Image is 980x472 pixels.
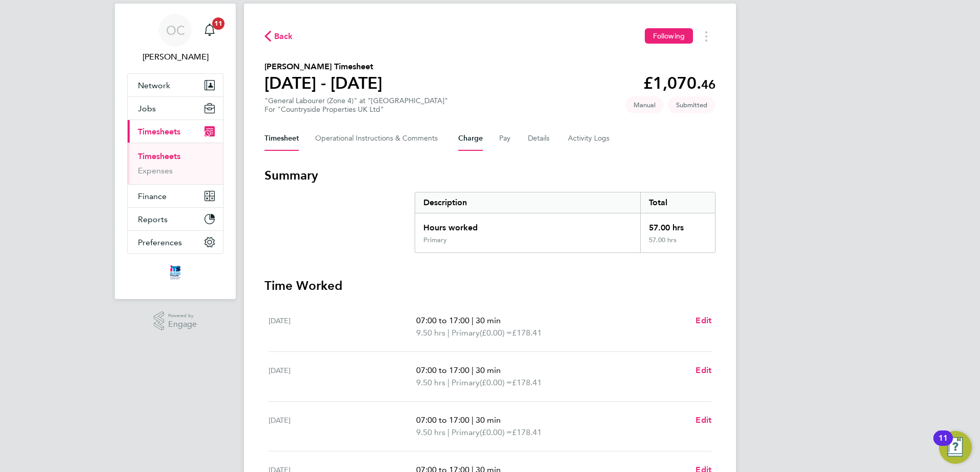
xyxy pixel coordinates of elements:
div: [DATE] [269,414,416,439]
span: Powered by [168,311,197,320]
img: itsconstruction-logo-retina.png [168,264,182,281]
div: For "Countryside Properties UK Ltd" [264,105,448,114]
div: Summary [415,192,716,253]
span: Back [274,30,293,43]
span: This timesheet is Submitted. [668,96,716,113]
div: [DATE] [269,314,416,339]
span: 30 min [476,365,501,375]
span: | [472,316,474,325]
button: Reports [128,208,223,230]
span: 9.50 hrs [416,328,445,338]
a: OC[PERSON_NAME] [127,14,223,63]
span: Engage [168,320,197,329]
app-decimal: £1,070. [643,73,716,93]
button: Timesheets Menu [697,28,716,44]
button: Timesheets [128,120,223,143]
span: 07:00 to 17:00 [416,316,469,325]
span: 9.50 hrs [416,378,445,387]
span: Edit [696,316,711,325]
button: Details [528,126,552,151]
span: Oliver Curril [127,51,223,63]
a: Expenses [138,166,173,175]
span: | [447,328,450,338]
div: Timesheets [128,143,223,184]
button: Charge [458,126,483,151]
button: Timesheet [264,126,299,151]
h1: [DATE] - [DATE] [264,73,382,93]
button: Preferences [128,231,223,253]
a: 11 [199,14,220,47]
button: Back [264,30,293,43]
h2: [PERSON_NAME] Timesheet [264,61,382,73]
div: Primary [423,236,447,244]
a: Edit [696,414,711,426]
div: Hours worked [415,213,640,236]
div: Description [415,192,640,213]
h3: Summary [264,167,716,184]
div: [DATE] [269,364,416,389]
span: £178.41 [512,427,542,437]
div: 11 [938,438,948,451]
div: "General Labourer (Zone 4)" at "[GEOGRAPHIC_DATA]" [264,96,448,114]
span: Network [138,81,170,90]
span: 07:00 to 17:00 [416,365,469,375]
span: | [472,415,474,425]
button: Following [645,28,693,44]
span: Edit [696,415,711,425]
h3: Time Worked [264,278,716,294]
span: | [447,427,450,437]
a: Powered byEngage [154,311,197,331]
button: Finance [128,185,223,207]
div: Total [640,192,715,213]
span: (£0.00) = [480,427,512,437]
button: Operational Instructions & Comments [315,126,442,151]
button: Jobs [128,97,223,120]
span: Primary [452,327,480,339]
span: Reports [138,214,168,224]
span: Edit [696,365,711,375]
button: Open Resource Center, 11 new notifications [939,431,972,464]
span: OC [166,24,185,37]
span: Preferences [138,238,182,247]
span: Primary [452,377,480,389]
button: Activity Logs [568,126,611,151]
span: (£0.00) = [480,378,512,387]
span: 30 min [476,316,501,325]
span: Following [653,31,685,41]
div: 57.00 hrs [640,213,715,236]
a: Edit [696,314,711,327]
span: 11 [212,17,224,30]
span: Finance [138,191,167,201]
span: | [472,365,474,375]
nav: Main navigation [115,4,236,299]
span: | [447,378,450,387]
span: This timesheet was manually created. [625,96,664,113]
span: 07:00 to 17:00 [416,415,469,425]
span: 46 [701,77,716,92]
a: Timesheets [138,151,180,161]
span: Jobs [138,104,156,113]
span: £178.41 [512,378,542,387]
span: Timesheets [138,127,180,136]
button: Pay [499,126,512,151]
div: 57.00 hrs [640,236,715,252]
button: Network [128,74,223,96]
span: Primary [452,426,480,439]
span: 30 min [476,415,501,425]
span: £178.41 [512,328,542,338]
span: 9.50 hrs [416,427,445,437]
a: Edit [696,364,711,377]
span: (£0.00) = [480,328,512,338]
a: Go to home page [127,264,223,281]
